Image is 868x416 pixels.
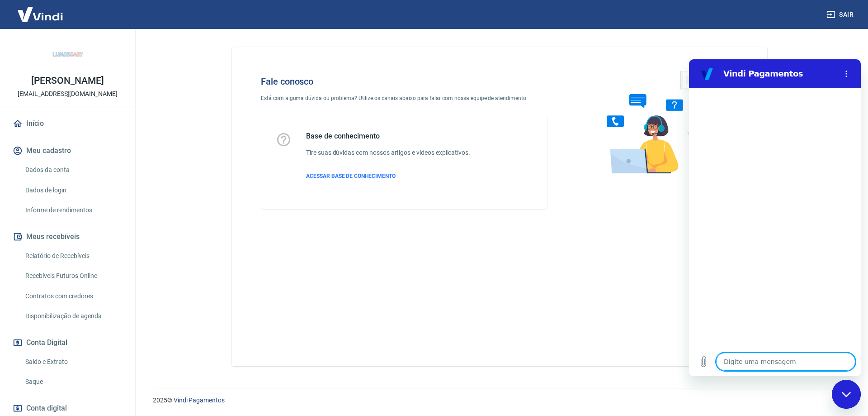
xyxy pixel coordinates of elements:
[18,89,118,99] p: [EMAIL_ADDRESS][DOMAIN_NAME]
[825,6,857,23] button: Sair
[31,76,104,86] p: [PERSON_NAME]
[22,161,124,179] a: Dados da conta
[261,94,547,102] p: Está com alguma dúvida ou problema? Utilize os canais abaixo para falar com nossa equipe de atend...
[306,172,470,180] a: ACESSAR BASE DE CONHECIMENTO
[50,36,86,72] img: 9e9fbd47-e8a9-4bfe-a032-01f60ca199fe.jpeg
[22,307,124,325] a: Disponibilização de agenda
[689,59,861,376] iframe: Janela de mensagens
[11,333,124,353] button: Conta Digital
[11,227,124,247] button: Meus recebíveis
[11,0,70,28] img: Vindi
[22,287,124,306] a: Contratos com credores
[11,141,124,161] button: Meu cadastro
[832,380,861,409] iframe: Botão para abrir a janela de mensagens, conversa em andamento
[174,397,225,404] a: Vindi Pagamentos
[22,181,124,200] a: Dados de login
[261,76,547,87] h4: Fale conosco
[22,373,124,391] a: Saque
[22,353,124,371] a: Saldo e Extrato
[26,402,67,415] span: Conta digital
[22,201,124,220] a: Informe de rendimentos
[306,148,470,158] h6: Tire suas dúvidas com nossos artigos e vídeos explicativos.
[589,62,726,182] img: Fale conosco
[22,247,124,265] a: Relatório de Recebíveis
[11,114,124,134] a: Início
[306,173,396,179] span: ACESSAR BASE DE CONHECIMENTO
[153,396,846,405] p: 2025 ©
[306,132,470,141] h5: Base de conhecimento
[22,267,124,285] a: Recebíveis Futuros Online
